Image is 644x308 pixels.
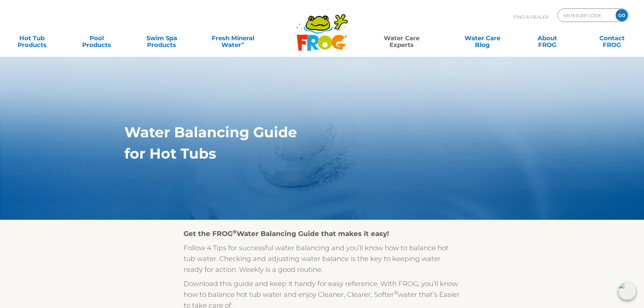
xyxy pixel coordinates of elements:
[124,124,488,140] h1: Water Balancing Guide
[241,40,244,46] sup: ∞
[563,10,609,20] input: Zip Code Form
[616,9,628,21] input: GO
[587,31,637,45] a: ContactFROG
[124,145,488,162] h1: for Hot Tubs
[201,31,264,45] a: Fresh MineralWater∞
[514,8,549,25] p: Find A Dealer
[522,31,572,45] a: AboutFROG
[184,242,461,275] p: Follow 4 Tips for successful water balancing and you’ll know how to balance hot tub water. Checki...
[394,289,398,296] sup: ®
[7,31,57,45] a: Hot TubProducts
[618,282,636,300] img: openIcon
[137,31,187,45] a: Swim SpaProducts
[72,31,122,45] a: PoolProducts
[361,31,443,45] a: Water CareExperts
[233,229,237,235] sup: ®
[184,230,389,238] strong: Get the FROG Water Balancing Guide that makes it easy!
[457,31,507,45] a: Water CareBlog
